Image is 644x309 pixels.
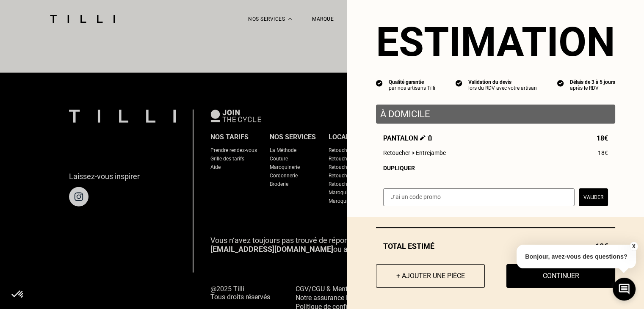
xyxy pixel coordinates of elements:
span: Pantalon [383,134,432,142]
div: Délais de 3 à 5 jours [570,79,615,85]
button: Valider [579,188,608,206]
section: Estimation [376,18,615,66]
button: X [629,242,638,251]
div: Total estimé [376,242,615,251]
div: Validation du devis [468,79,537,85]
img: icon list info [557,79,564,87]
div: Qualité garantie [389,79,435,85]
button: Continuer [506,264,615,288]
span: Retoucher > Entrejambe [383,149,446,156]
input: J‘ai un code promo [383,188,575,206]
img: Éditer [420,135,426,141]
button: + Ajouter une pièce [376,264,485,288]
div: lors du RDV avec votre artisan [468,85,537,91]
div: par nos artisans Tilli [389,85,435,91]
span: 18€ [598,149,608,156]
img: Supprimer [428,135,432,141]
p: À domicile [380,109,611,119]
div: Dupliquer [383,165,608,171]
span: 18€ [597,134,608,142]
img: icon list info [376,79,383,87]
div: après le RDV [570,85,615,91]
p: Bonjour, avez-vous des questions? [517,245,636,268]
img: icon list info [456,79,462,87]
